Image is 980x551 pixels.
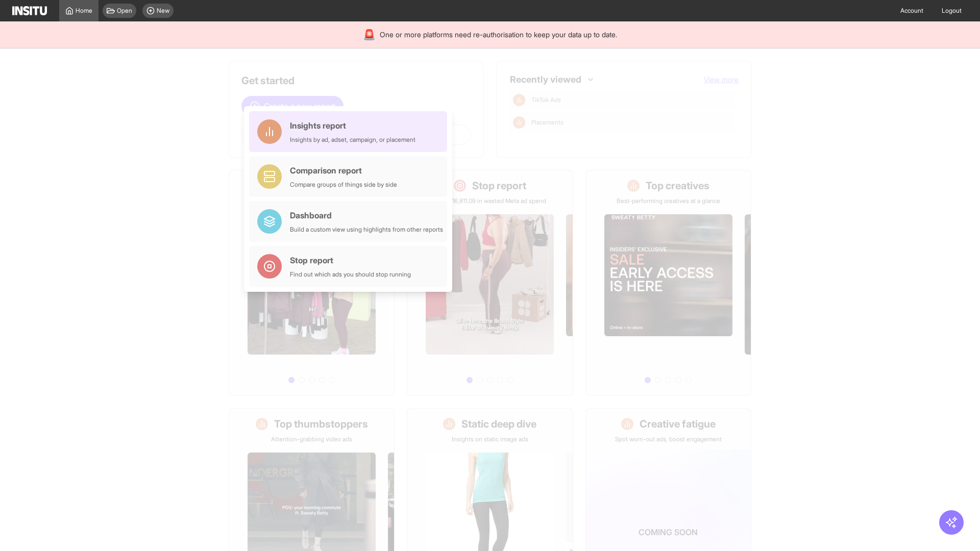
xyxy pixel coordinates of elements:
[363,28,376,42] div: 🚨
[380,30,617,40] span: One or more platforms need re-authorisation to keep your data up to date.
[157,7,169,15] span: New
[290,209,443,221] div: Dashboard
[290,136,415,144] div: Insights by ad, adset, campaign, or placement
[290,226,443,234] div: Build a custom view using highlights from other reports
[290,270,411,279] div: Find out which ads you should stop running
[117,7,132,15] span: Open
[290,119,415,132] div: Insights report
[290,164,397,177] div: Comparison report
[290,181,397,189] div: Compare groups of things side by side
[76,7,92,15] span: Home
[12,6,47,15] img: Logo
[290,254,411,266] div: Stop report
